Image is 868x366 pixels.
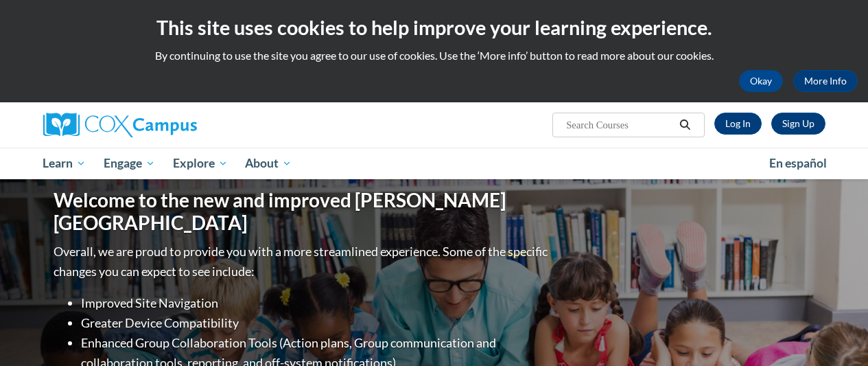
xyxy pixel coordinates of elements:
[10,48,858,63] p: By continuing to use the site you agree to our use of cookies. Use the ‘More info’ button to read...
[95,148,164,179] a: Engage
[34,148,95,179] a: Learn
[43,113,197,137] img: Cox Campus
[81,293,551,313] li: Improved Site Navigation
[236,148,301,179] a: About
[245,155,292,172] span: About
[565,117,675,133] input: Search Courses
[54,242,551,282] p: Overall, we are proud to provide you with a more streamlined experience. Some of the specific cha...
[714,113,762,135] a: Log In
[104,155,155,172] span: Engage
[81,313,551,333] li: Greater Device Compatibility
[771,113,825,135] a: Register
[793,70,858,92] a: More Info
[675,117,695,133] button: Search
[43,155,86,172] span: Learn
[33,148,836,179] div: Main menu
[813,311,857,355] iframe: Button to launch messaging window
[10,14,858,41] h2: This site uses cookies to help improve your learning experience.
[54,189,551,235] h1: Welcome to the new and improved [PERSON_NAME][GEOGRAPHIC_DATA]
[173,155,228,172] span: Explore
[769,156,827,170] span: En español
[739,70,783,92] button: Okay
[760,149,836,178] a: En español
[164,148,237,179] a: Explore
[43,113,290,137] a: Cox Campus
